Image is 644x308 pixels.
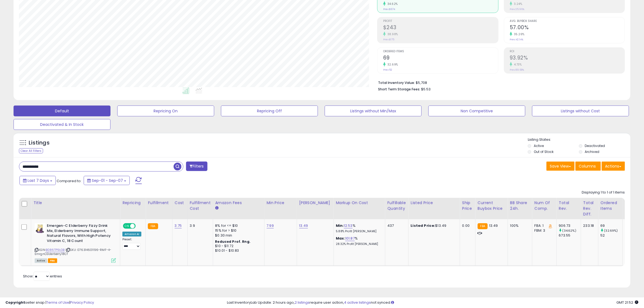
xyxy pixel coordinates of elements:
strong: Copyright [5,300,25,305]
h2: 57.00% [510,24,625,32]
div: Preset: [122,238,141,250]
span: 2025-09-15 21:52 GMT [617,300,639,305]
a: 3.75 [175,223,182,228]
span: FBA [48,258,57,263]
div: 15% for > $10 [215,228,260,233]
div: Ship Price [462,200,473,211]
div: 69 [601,223,623,228]
small: 4.73% [512,63,522,67]
th: The percentage added to the cost of goods (COGS) that forms the calculator for Min & Max prices. [334,198,385,219]
label: Archived [585,149,600,154]
span: OFF [135,224,144,228]
a: 101.87 [345,236,355,241]
a: 7.99 [267,223,274,228]
small: FBA [148,223,158,229]
p: 28.32% Profit [PERSON_NAME] [336,242,381,246]
button: Save View [547,162,575,171]
small: (34.62%) [562,228,576,233]
button: Deactivated & In Stock [14,119,110,130]
div: 100% [510,223,528,228]
span: Ordered Items [383,50,498,53]
div: Current Buybox Price [478,200,506,211]
div: Clear All Filters [19,148,43,153]
span: Last 7 Days [28,178,49,183]
div: $10 - $11.72 [215,244,260,248]
a: 4 active listings [344,300,371,305]
div: Markup on Cost [336,200,383,206]
span: ON [123,224,130,228]
b: Short Term Storage Fees: [378,87,420,91]
div: Displaying 1 to 1 of 1 items [582,190,625,195]
small: (32.69%) [604,228,618,233]
small: 3.24% [512,2,523,6]
b: Listed Price: [411,223,435,228]
div: 52 [601,233,623,238]
button: Filters [186,162,207,171]
div: $0.30 min [215,233,260,238]
h2: 93.92% [510,55,625,62]
div: Cost [175,200,185,206]
a: 2 listings [295,300,310,305]
div: Total Rev. Diff. [583,200,596,217]
div: Total Rev. [559,200,579,211]
a: 13.49 [299,223,308,228]
div: Ordered Items [601,200,620,211]
button: Listings without Cost [532,106,629,116]
small: 38.98% [386,32,398,36]
label: Active [534,143,544,148]
div: BB Share 24h. [510,200,530,211]
div: Title [33,200,118,206]
div: % [336,236,381,246]
small: FBA [478,223,488,229]
div: Fulfillable Quantity [388,200,406,211]
small: Prev: 89.68% [510,68,524,71]
span: Show: entries [23,274,62,279]
div: 0.00 [462,223,471,228]
h2: 69 [383,55,498,62]
div: 437 [388,223,404,228]
a: Privacy Policy [70,300,94,305]
div: Last InventoryLab Update: 2 hours ago, require user action, not synced. [227,300,639,305]
small: 35.26% [512,32,525,36]
div: 906.73 [559,223,581,228]
div: 673.55 [559,233,581,238]
div: 3.9 [190,223,209,228]
div: Amazon Fees [215,200,262,206]
div: Repricing [122,200,143,206]
img: 4194n90BEHL._SL40_.jpg [35,223,45,234]
div: $13.49 [411,223,456,228]
button: Columns [575,162,601,171]
p: 5.88% Profit [PERSON_NAME] [336,230,381,233]
span: Sep-01 - Sep-07 [92,178,123,183]
small: Prev: $674 [383,8,395,11]
div: FBA: 1 [535,223,552,228]
h2: $243 [383,24,498,32]
label: Out of Stock [534,149,554,154]
div: 233.18 [583,223,594,228]
b: Total Inventory Value: [378,80,415,85]
a: Terms of Use [46,300,69,305]
b: Min: [336,223,344,228]
button: Sep-01 - Sep-07 [84,176,130,185]
b: Emergen-C Elderberry Fizzy Drink Mix, Elderberry Immune Support, Natural Flavors, With High Poten... [47,223,113,245]
p: Listing States: [528,137,630,142]
button: Repricing Off [221,106,318,116]
h5: Listings [29,139,50,147]
span: ROI [510,50,625,53]
button: Last 7 Days [19,176,56,185]
span: Avg. Buybox Share [510,20,625,23]
li: $5,708 [378,79,621,86]
small: 34.62% [386,2,398,6]
label: Deactivated [585,143,605,148]
div: FBM: 3 [535,228,552,233]
small: Amazon Fees. [215,206,219,211]
small: Prev: $175 [383,38,394,41]
button: Actions [602,162,625,171]
div: ASIN: [35,223,116,262]
div: % [336,223,381,233]
button: Listings without Min/Max [325,106,422,116]
button: Default [14,106,110,116]
div: Fulfillment Cost [190,200,211,211]
a: B086TP9LGB [46,248,65,252]
b: Reduced Prof. Rng. [215,239,251,244]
